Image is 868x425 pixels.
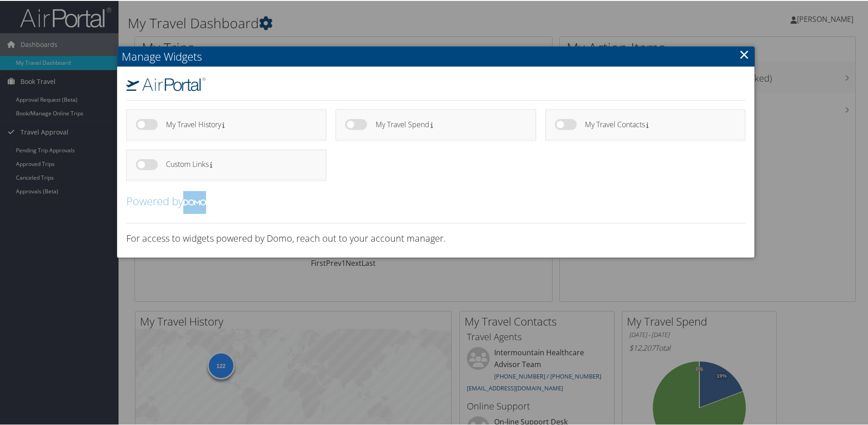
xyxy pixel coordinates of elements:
[376,120,520,128] h4: My Travel Spend
[166,160,310,167] h4: Custom Links
[126,77,206,90] img: airportal-logo.png
[585,120,729,128] h4: My Travel Contacts
[126,190,745,213] h2: Powered by
[126,231,745,244] h3: For access to widgets powered by Domo, reach out to your account manager.
[166,120,310,128] h4: My Travel History
[183,190,206,213] img: domo-logo.png
[117,46,754,66] h2: Manage Widgets
[739,44,749,62] a: Close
